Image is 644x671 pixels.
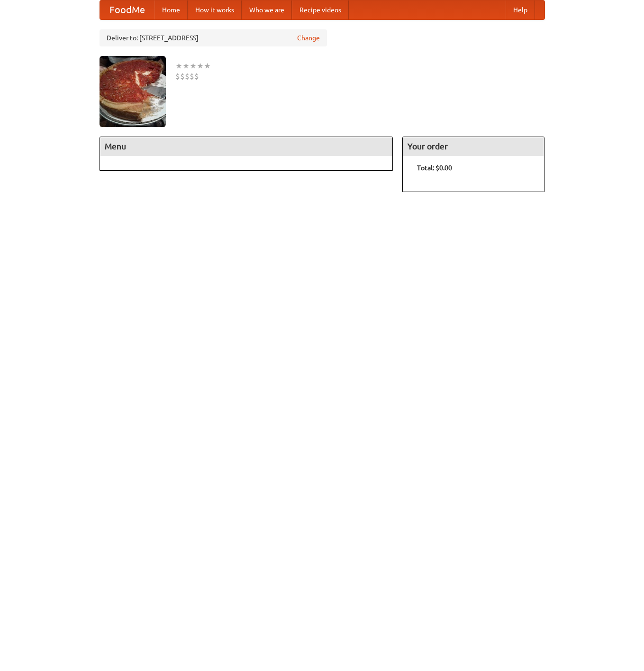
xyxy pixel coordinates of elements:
h4: Your order [403,137,544,156]
li: $ [194,71,199,82]
li: ★ [197,61,204,71]
li: ★ [190,61,197,71]
a: Home [154,0,188,19]
a: How it works [188,0,242,19]
a: Who we are [242,0,292,19]
a: Help [506,0,535,19]
li: ★ [204,61,211,71]
li: $ [175,71,180,82]
li: ★ [182,61,190,71]
a: FoodMe [100,0,154,19]
a: Change [297,33,320,43]
li: $ [185,71,190,82]
li: $ [180,71,185,82]
b: Total: $0.00 [417,164,452,172]
h4: Menu [100,137,393,156]
li: $ [190,71,194,82]
img: angular.jpg [100,56,166,127]
a: Recipe videos [292,0,349,19]
li: ★ [175,61,182,71]
div: Deliver to: [STREET_ADDRESS] [100,29,327,46]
